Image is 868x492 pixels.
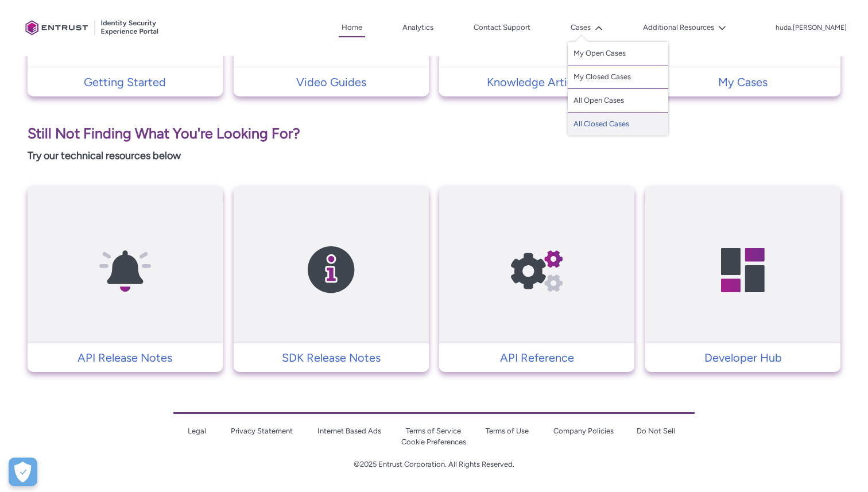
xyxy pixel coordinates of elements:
a: My Cases [645,73,840,91]
a: Cookie Preferences [401,437,466,446]
p: Knowledge Articles [445,73,629,91]
img: Developer Hub [688,208,797,332]
a: Company Policies [553,427,614,435]
button: Additional Resources [640,19,729,36]
a: Video Guides [234,73,429,91]
p: SDK Release Notes [239,349,423,366]
img: API Release Notes [71,208,180,332]
a: Privacy Statement [231,427,293,435]
a: All Open Cases [568,89,668,113]
p: Video Guides [239,73,423,91]
a: My Open Cases [568,42,668,65]
p: API Reference [445,349,629,366]
p: API Release Notes [33,349,217,366]
a: Do Not Sell [637,427,675,435]
p: ©2025 Entrust Corporation. All Rights Reserved. [173,459,694,470]
a: Legal [188,427,206,435]
p: Developer Hub [651,349,835,366]
a: Analytics, opens in new tab [400,19,436,36]
a: All Closed Cases [568,113,668,135]
img: API Reference [482,208,591,332]
a: Getting Started [28,73,223,91]
button: Cases [568,19,606,36]
p: huda.[PERSON_NAME] [776,24,847,32]
img: SDK Release Notes [277,208,386,332]
p: Getting Started [33,73,217,91]
a: My Closed Cases [568,65,668,89]
p: Try our technical resources below [28,148,840,164]
p: Still Not Finding What You're Looking For? [28,123,840,145]
a: API Reference [439,349,634,366]
p: My Cases [651,73,835,91]
a: Terms of Service [406,427,461,435]
a: Knowledge Articles [439,73,634,91]
iframe: Qualified Messenger [664,226,868,492]
a: SDK Release Notes [234,349,429,366]
div: Cookie Preferences [9,458,37,486]
a: API Release Notes [28,349,223,366]
button: Open Preferences [9,458,37,486]
a: Contact Support [471,19,533,36]
button: User Profile huda.feroz [775,21,847,33]
a: Developer Hub [645,349,840,366]
a: Terms of Use [486,427,529,435]
a: Internet Based Ads [317,427,381,435]
a: Home [339,19,365,37]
